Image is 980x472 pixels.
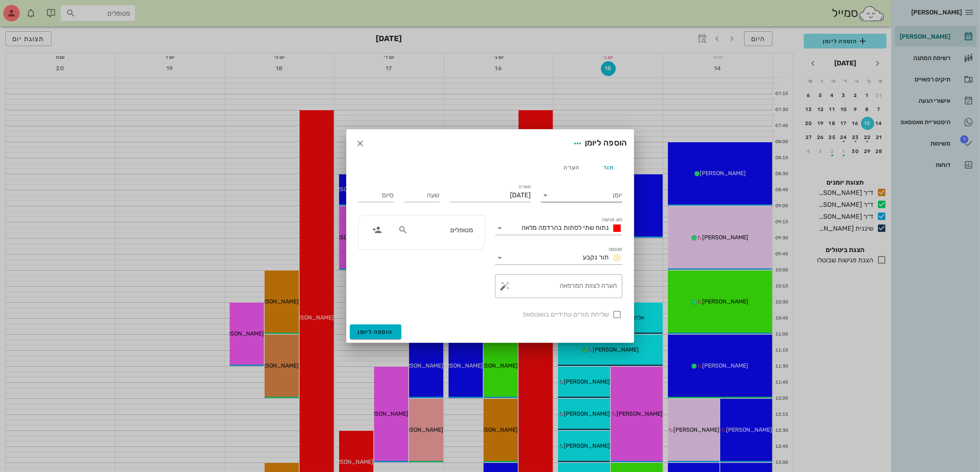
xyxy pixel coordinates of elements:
[570,136,627,151] div: הוספה ליומן
[609,246,622,252] label: סטטוס
[583,253,609,261] span: תור נקבע
[602,217,622,223] label: סוג פגישה
[522,224,609,231] span: נתוח שתי לסתות בהרדמה מלאה
[553,157,590,177] div: הערה
[350,324,401,339] button: הוספה ליומן
[590,157,627,177] div: תור
[495,251,622,264] div: סטטוסתור נקבע
[358,329,393,335] span: הוספה ליומן
[518,184,531,190] label: תאריך
[541,189,622,202] div: יומן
